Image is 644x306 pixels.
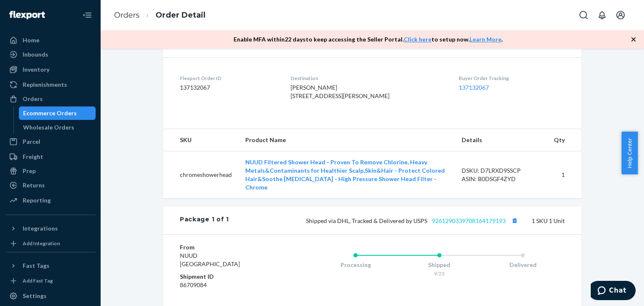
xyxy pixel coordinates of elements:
[547,129,582,151] th: Qty
[234,35,503,44] p: Enable MFA within 22 days to keep accessing the Seller Portal. to setup now. .
[291,75,445,82] dt: Destination
[180,243,280,252] dt: From
[5,276,96,286] a: Add Fast Tag
[79,7,96,23] button: Close Navigation
[462,175,540,183] div: ASIN: B0DSGF4ZYD
[163,151,239,199] td: chromeshowerhead
[23,80,67,89] div: Replenishments
[229,215,565,226] div: 1 SKU 1 Unit
[5,259,96,272] button: Fast Tags
[5,150,96,163] a: Freight
[23,65,49,74] div: Inventory
[23,292,47,300] div: Settings
[114,10,140,20] a: Orders
[23,153,43,161] div: Freight
[180,272,280,281] dt: Shipment ID
[470,36,501,43] a: Learn More
[5,78,96,91] a: Replenishments
[547,151,582,199] td: 1
[5,194,96,207] a: Reporting
[23,181,45,189] div: Returns
[5,164,96,178] a: Prep
[5,222,96,235] button: Integrations
[5,48,96,61] a: Inbounds
[5,63,96,76] a: Inventory
[19,106,96,120] a: Ecommerce Orders
[23,123,74,132] div: Wholesale Orders
[459,84,489,91] a: 137132067
[180,215,229,226] div: Package 1 of 1
[180,281,280,289] dd: 86709084
[23,109,77,117] div: Ecommerce Orders
[621,132,638,174] button: Help Center
[180,252,240,267] span: NUUD [GEOGRAPHIC_DATA]
[245,158,445,191] a: NUUD Filtered Shower Head - Proven To Remove Chlorine, Heavy Metals&Contaminants for Healthier Sc...
[459,75,565,82] dt: Buyer Order Tracking
[404,36,431,43] a: Click here
[5,289,96,303] a: Settings
[23,36,39,44] div: Home
[19,121,96,134] a: Wholesale Orders
[5,239,96,249] a: Add Integration
[23,262,49,270] div: Fast Tags
[5,179,96,192] a: Returns
[591,281,636,302] iframe: Opens a widget where you can chat to one of our agents
[23,50,48,59] div: Inbounds
[432,217,506,224] a: 9261290339708164179193
[291,84,390,99] span: [PERSON_NAME] [STREET_ADDRESS][PERSON_NAME]
[23,224,58,233] div: Integrations
[23,167,36,175] div: Prep
[5,135,96,148] a: Parcel
[180,83,277,92] dd: 137132067
[397,270,481,277] div: 9/23
[9,11,45,19] img: Flexport logo
[107,3,212,28] ol: breadcrumbs
[509,215,520,226] button: Copy tracking number
[239,129,455,151] th: Product Name
[23,196,51,205] div: Reporting
[455,129,547,151] th: Details
[23,277,53,284] div: Add Fast Tag
[5,34,96,47] a: Home
[163,129,239,151] th: SKU
[594,7,610,23] button: Open notifications
[575,7,592,23] button: Open Search Box
[462,166,540,175] div: DSKU: D7LRXD9SSCP
[180,75,277,82] dt: Flexport Order ID
[314,261,397,269] div: Processing
[481,261,565,269] div: Delivered
[156,10,205,20] a: Order Detail
[612,7,629,23] button: Open account menu
[306,217,520,224] span: Shipped via DHL, Tracked & Delivered by USPS
[5,92,96,106] a: Orders
[23,95,43,103] div: Orders
[23,137,40,146] div: Parcel
[397,261,481,269] div: Shipped
[23,240,60,247] div: Add Integration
